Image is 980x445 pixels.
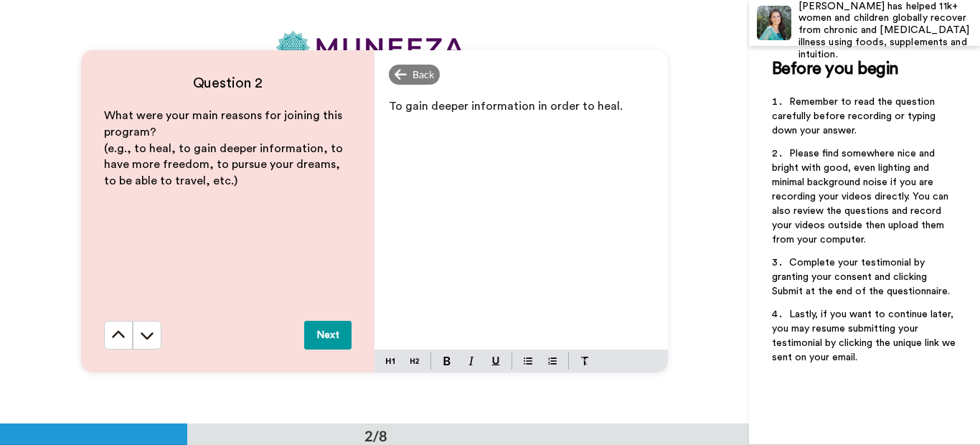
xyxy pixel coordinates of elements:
[389,65,440,85] div: Back
[104,110,345,138] span: What were your main reasons for joining this program?
[798,1,979,61] div: [PERSON_NAME] has helped 11k+ women and children globally recover from chronic and [MEDICAL_DATA]...
[580,357,589,365] img: clear-format.svg
[757,6,791,40] img: Profile Image
[386,355,395,367] img: heading-one-block.svg
[491,357,500,365] img: underline-mark.svg
[524,355,532,367] img: bulleted-block.svg
[772,258,950,296] span: Complete your testimonial by granting your consent and clicking Submit at the end of the question...
[772,60,899,78] span: Before you begin
[772,97,938,136] span: Remember to read the question carefully before recording or typing down your answer.
[304,321,352,350] button: Next
[413,67,434,82] span: Back
[104,73,352,93] h4: Question 2
[772,309,958,362] span: Lastly, if you want to continue later, you may resume submitting your testimonial by clicking the...
[468,357,474,365] img: italic-mark.svg
[772,149,951,245] span: Please find somewhere nice and bright with good, even lighting and minimal background noise if yo...
[548,355,557,367] img: numbered-block.svg
[104,143,346,187] span: (e.g., to heal, to gain deeper information, to have more freedom, to pursue your dreams, to be ab...
[410,355,419,367] img: heading-two-block.svg
[443,357,451,365] img: bold-mark.svg
[389,100,623,112] span: To gain deeper information in order to heal.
